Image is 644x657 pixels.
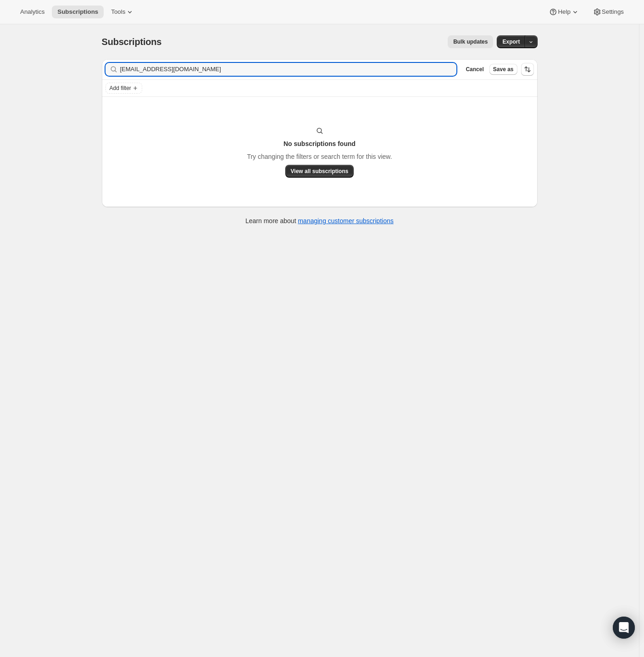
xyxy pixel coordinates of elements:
span: Analytics [20,8,44,16]
button: Export [497,35,525,48]
span: Help [558,8,570,16]
span: Add filter [110,84,131,92]
span: Settings [602,8,624,16]
div: Open Intercom Messenger [613,617,635,639]
button: Cancel [462,64,487,75]
span: Save as [493,66,514,73]
span: Cancel [466,66,483,73]
button: Sort the results [521,63,534,76]
button: Tools [105,6,140,18]
button: Add filter [105,83,142,94]
button: View all subscriptions [285,165,354,178]
button: Help [543,6,585,18]
button: Analytics [15,6,50,18]
p: Learn more about [245,216,394,225]
span: View all subscriptions [291,168,349,175]
button: Settings [587,6,629,18]
span: Bulk updates [453,38,488,45]
p: Try changing the filters or search term for this view. [247,152,392,161]
button: Save as [489,64,517,75]
span: Export [502,38,520,45]
input: Filter subscribers [120,63,457,76]
h3: No subscriptions found [283,139,355,148]
span: Tools [111,8,125,16]
span: Subscriptions [102,37,162,47]
a: managing customer subscriptions [298,217,394,225]
button: Bulk updates [448,35,493,48]
button: Subscriptions [52,6,104,18]
span: Subscriptions [57,8,98,16]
